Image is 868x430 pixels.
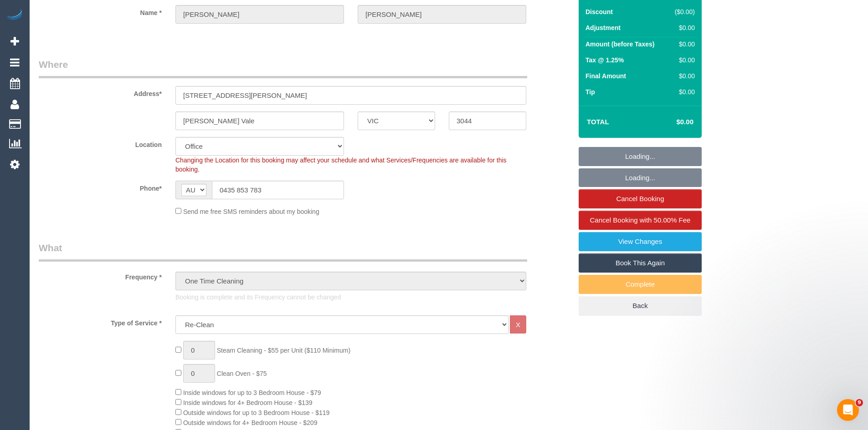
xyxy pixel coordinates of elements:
[590,216,691,224] span: Cancel Booking with 50.00% Fee
[32,5,169,17] label: Name *
[586,40,654,49] label: Amount (before Taxes)
[217,370,267,377] span: Clean Oven - $75
[183,419,318,426] span: Outside windows for 4+ Bedroom House - $209
[586,23,621,32] label: Adjustment
[671,40,695,49] div: $0.00
[32,181,169,193] label: Phone*
[183,208,319,215] span: Send me free SMS reminders about my booking
[671,23,695,32] div: $0.00
[586,56,624,65] label: Tax @ 1.25%
[183,399,313,406] span: Inside windows for 4+ Bedroom House - $139
[32,86,169,98] label: Address*
[671,56,695,65] div: $0.00
[183,389,321,396] span: Inside windows for up to 3 Bedroom House - $79
[449,111,526,130] input: Post Code*
[39,241,527,262] legend: What
[649,118,693,126] h4: $0.00
[856,399,863,406] span: 9
[586,71,626,81] label: Final Amount
[39,58,527,78] legend: Where
[32,315,169,328] label: Type of Service *
[217,347,350,354] span: Steam Cleaning - $55 per Unit ($110 Minimum)
[686,342,868,405] iframe: Intercom notifications message
[175,293,526,302] p: Booking is complete and its Frequency cannot be changed
[587,118,609,126] strong: Total
[579,232,702,251] a: View Changes
[5,9,24,22] img: Automaid Logo
[671,71,695,81] div: $0.00
[32,269,169,282] label: Frequency *
[579,296,702,315] a: Back
[183,409,329,416] span: Outside windows for up to 3 Bedroom House - $119
[586,7,613,16] label: Discount
[579,189,702,208] a: Cancel Booking
[175,5,344,24] input: First Name*
[175,111,344,130] input: Suburb*
[579,253,702,273] a: Book This Again
[358,5,526,24] input: Last Name*
[586,87,595,96] label: Tip
[671,87,695,96] div: $0.00
[579,211,702,230] a: Cancel Booking with 50.00% Fee
[837,399,859,421] iframe: Intercom live chat
[32,137,169,149] label: Location
[671,7,695,16] div: ($0.00)
[212,181,344,199] input: Phone*
[175,157,507,173] span: Changing the Location for this booking may affect your schedule and what Services/Frequencies are...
